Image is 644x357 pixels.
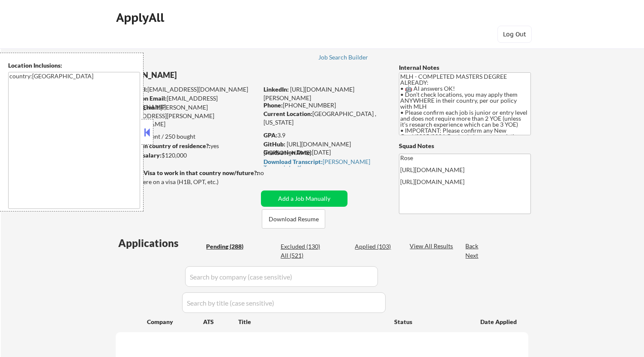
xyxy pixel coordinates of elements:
[264,148,385,157] div: [DATE]
[116,10,167,25] div: ApplyAll
[281,251,323,260] div: All (521)
[182,292,386,313] input: Search by title (case sensitive)
[118,238,203,248] div: Applications
[147,318,203,326] div: Company
[262,209,325,229] button: Download Resume
[116,85,258,94] div: [EMAIL_ADDRESS][DOMAIN_NAME]
[115,142,255,150] div: yes
[410,242,455,250] div: View All Results
[465,242,479,250] div: Back
[185,266,378,287] input: Search by company (case sensitive)
[116,178,261,186] div: Yes, I am here on a visa (H1B, OPT, etc.)
[8,61,140,70] div: Location Inclusions:
[264,101,283,109] strong: Phone:
[264,140,285,148] strong: GitHub:
[399,142,531,150] div: Squad Notes
[399,63,531,72] div: Internal Notes
[355,242,398,251] div: Applied (103)
[281,242,323,251] div: Excluded (130)
[238,318,386,326] div: Title
[264,140,351,156] a: [URL][DOMAIN_NAME][PERSON_NAME]
[206,242,249,251] div: Pending (288)
[264,110,312,117] strong: Current Location:
[480,318,518,326] div: Date Applied
[394,314,468,329] div: Status
[264,158,383,167] a: Download Transcript:[PERSON_NAME] Transcript.pdf
[203,318,238,326] div: ATS
[264,158,323,165] strong: Download Transcript:
[264,149,312,156] strong: Graduation Date:
[257,169,282,177] div: no
[264,86,289,93] strong: LinkedIn:
[115,151,258,160] div: $120,000
[497,26,532,43] button: Log Out
[264,86,354,101] a: [URL][DOMAIN_NAME][PERSON_NAME]
[116,103,258,128] div: [PERSON_NAME][EMAIL_ADDRESS][PERSON_NAME][DOMAIN_NAME]
[264,101,385,110] div: [PHONE_NUMBER]
[115,142,210,149] strong: Can work in country of residence?:
[264,131,277,139] strong: GPA:
[264,159,383,171] div: [PERSON_NAME] Transcript.pdf
[465,251,479,260] div: Next
[261,190,347,207] button: Add a Job Manually
[116,70,292,80] div: [PERSON_NAME]
[318,54,368,60] div: Job Search Builder
[264,110,385,126] div: [GEOGRAPHIC_DATA] , [US_STATE]
[116,169,258,176] strong: Will need Visa to work in that country now/future?:
[115,132,258,141] div: 100 sent / 250 bought
[116,94,258,111] div: [EMAIL_ADDRESS][DOMAIN_NAME]
[264,131,386,140] div: 3.9
[318,54,368,62] a: Job Search Builder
